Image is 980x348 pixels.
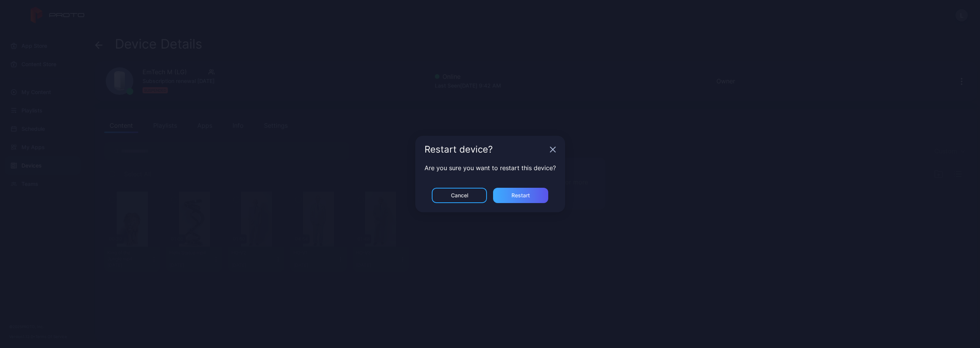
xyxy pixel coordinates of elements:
[424,145,547,154] div: Restart device?
[432,188,487,203] button: Cancel
[451,192,468,198] div: Cancel
[424,163,556,172] p: Are you sure you want to restart this device?
[511,192,530,198] div: Restart
[493,188,548,203] button: Restart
